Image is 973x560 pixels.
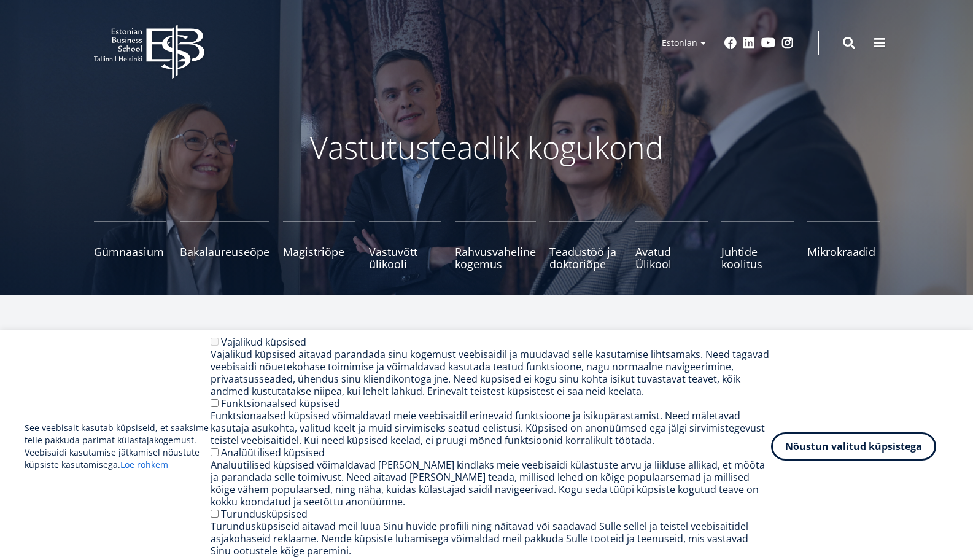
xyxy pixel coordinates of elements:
[721,221,794,270] a: Juhtide koolitus
[120,459,168,471] a: Loe rohkem
[721,246,794,270] span: Juhtide koolitus
[635,246,708,270] span: Avatud Ülikool
[549,221,622,270] a: Teadustöö ja doktoriõpe
[283,246,355,258] span: Magistriõpe
[221,507,308,521] label: Turundusküpsised
[761,37,775,49] a: Youtube
[180,246,269,258] span: Bakalaureuseõpe
[781,37,794,49] a: Instagram
[549,246,622,270] span: Teadustöö ja doktoriõpe
[94,246,166,258] span: Gümnaasium
[724,37,737,49] a: Facebook
[743,37,755,49] a: Linkedin
[211,348,771,397] div: Vajalikud küpsised aitavad parandada sinu kogemust veebisaidil ja muudavad selle kasutamise lihts...
[807,246,880,258] span: Mikrokraadid
[771,432,936,461] button: Nõustun valitud küpsistega
[211,459,771,508] div: Analüütilised küpsised võimaldavad [PERSON_NAME] kindlaks meie veebisaidi külastuste arvu ja liik...
[221,397,340,410] label: Funktsionaalsed küpsised
[455,246,536,270] span: Rahvusvaheline kogemus
[807,221,880,270] a: Mikrokraadid
[455,221,536,270] a: Rahvusvaheline kogemus
[180,221,269,270] a: Bakalaureuseõpe
[369,221,441,270] a: Vastuvõtt ülikooli
[211,520,771,557] div: Turundusküpsiseid aitavad meil luua Sinu huvide profiili ning näitavad või saadavad Sulle sellel ...
[369,246,441,270] span: Vastuvõtt ülikooli
[94,221,166,270] a: Gümnaasium
[283,221,355,270] a: Magistriõpe
[161,129,812,166] p: Vastutusteadlik kogukond
[211,410,771,446] div: Funktsionaalsed küpsised võimaldavad meie veebisaidil erinevaid funktsioone ja isikupärastamist. ...
[221,335,306,349] label: Vajalikud küpsised
[221,446,325,459] label: Analüütilised küpsised
[635,221,708,270] a: Avatud Ülikool
[25,422,211,471] p: See veebisait kasutab küpsiseid, et saaksime teile pakkuda parimat külastajakogemust. Veebisaidi ...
